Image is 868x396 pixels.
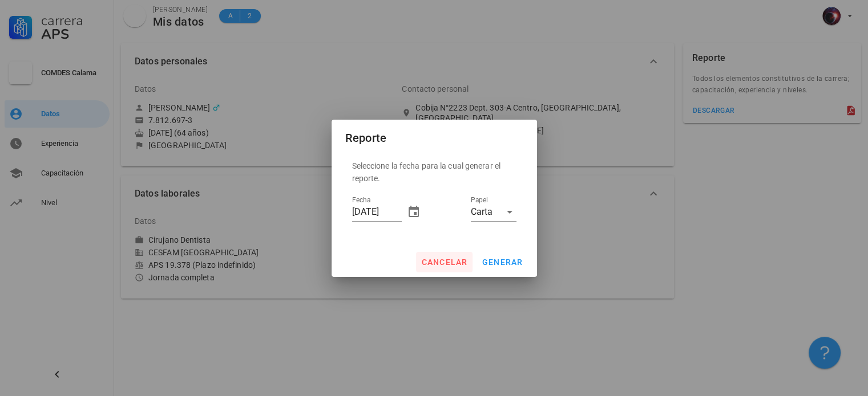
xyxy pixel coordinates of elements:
span: generar [482,258,523,267]
div: Reporte [345,129,387,147]
p: Seleccione la fecha para la cual generar el reporte. [352,160,516,185]
label: Papel [471,196,488,205]
button: generar [477,252,528,272]
button: cancelar [416,252,472,272]
label: Fecha [352,196,370,205]
span: cancelar [421,258,467,267]
div: Carta [471,207,492,217]
div: PapelCarta [471,203,516,221]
